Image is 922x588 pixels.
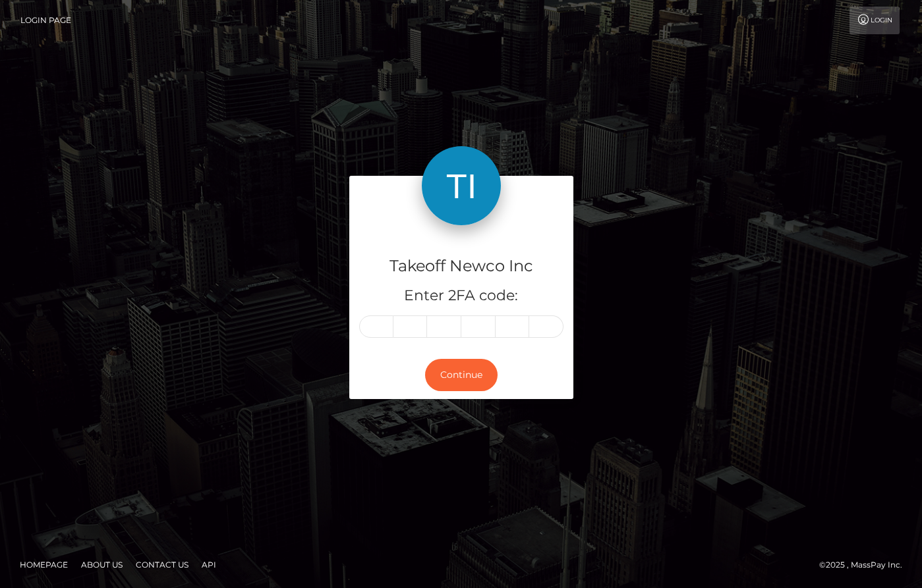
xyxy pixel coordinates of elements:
[819,558,912,572] div: © 2025 , MassPay Inc.
[359,286,563,306] h5: Enter 2FA code:
[425,359,498,391] button: Continue
[14,554,73,575] a: Homepage
[20,7,71,34] a: Login Page
[130,554,194,575] a: Contact Us
[196,554,221,575] a: API
[422,146,501,225] img: Takeoff Newco Inc
[359,255,563,278] h4: Takeoff Newco Inc
[76,554,128,575] a: About Us
[850,7,900,34] a: Login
